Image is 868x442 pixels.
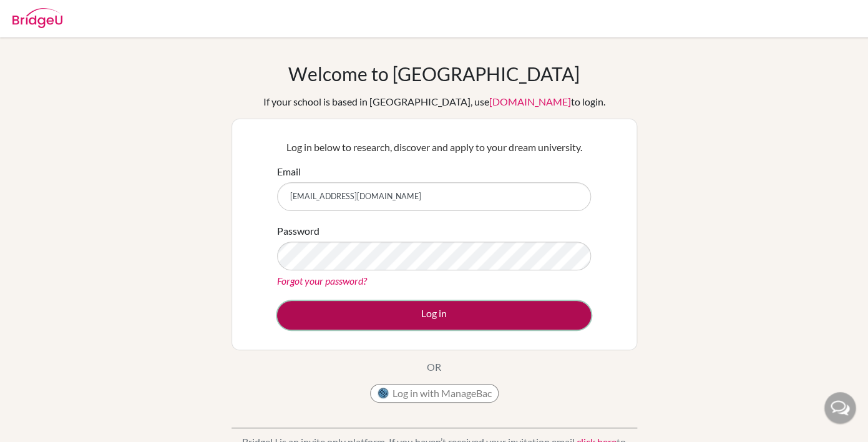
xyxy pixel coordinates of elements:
[277,275,367,287] a: Forgot your password?
[277,223,319,238] label: Password
[277,140,591,155] p: Log in below to research, discover and apply to your dream university.
[277,301,591,330] button: Log in
[12,8,62,28] img: Bridge-U
[489,96,571,107] a: [DOMAIN_NAME]
[288,62,580,85] h1: Welcome to [GEOGRAPHIC_DATA]
[370,384,499,403] button: Log in with ManageBac
[263,94,605,109] div: If your school is based in [GEOGRAPHIC_DATA], use to login.
[29,9,54,20] span: Help
[277,164,301,179] label: Email
[427,360,441,375] p: OR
